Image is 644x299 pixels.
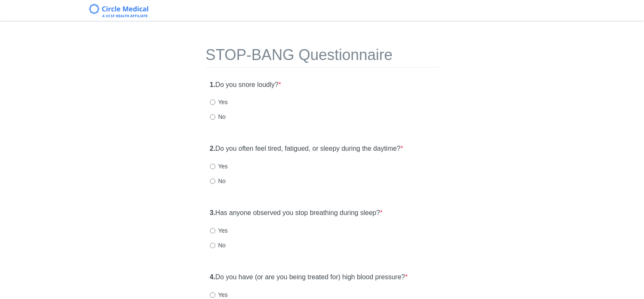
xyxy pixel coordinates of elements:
[210,144,403,154] label: Do you often feel tired, fatigued, or sleepy during the daytime?
[210,162,228,170] label: Yes
[206,47,439,68] h1: STOP-BANG Questionnaire
[210,291,228,299] label: Yes
[210,243,215,248] input: No
[89,4,148,17] img: Circle Medical Logo
[210,273,408,282] label: Do you have (or are you being treated for) high blood pressure?
[210,292,215,298] input: Yes
[210,178,215,184] input: No
[210,114,215,120] input: No
[210,100,215,105] input: Yes
[210,226,228,235] label: Yes
[210,145,215,152] strong: 2.
[210,273,215,281] strong: 4.
[210,209,215,216] strong: 3.
[210,98,228,106] label: Yes
[210,80,281,90] label: Do you snore loudly?
[210,228,215,233] input: Yes
[210,177,226,185] label: No
[210,208,383,218] label: Has anyone observed you stop breathing during sleep?
[210,81,215,88] strong: 1.
[210,164,215,169] input: Yes
[210,241,226,249] label: No
[210,113,226,121] label: No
